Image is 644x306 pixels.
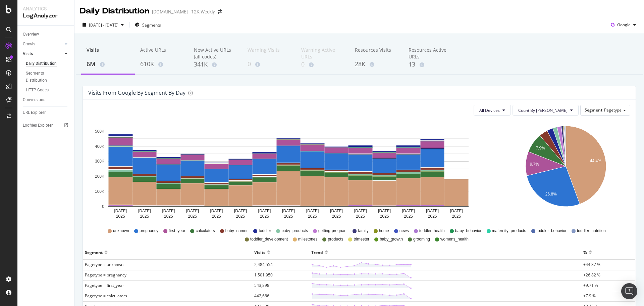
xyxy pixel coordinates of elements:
[254,272,273,278] span: 1,501,950
[332,214,341,219] text: 2025
[545,192,556,196] text: 26.8%
[428,214,437,219] text: 2025
[95,174,104,179] text: 200K
[85,262,123,267] span: Pagetype = unknown
[577,228,606,234] span: toddler_nutrition
[23,109,46,116] div: URL Explorer
[142,22,161,28] span: Segments
[23,122,53,129] div: Logfiles Explorer
[186,209,199,213] text: [DATE]
[455,228,482,234] span: baby_behavior
[604,107,622,113] span: Pagetype
[282,209,295,213] text: [DATE]
[196,228,215,234] span: calculators
[114,209,127,213] text: [DATE]
[258,209,271,213] text: [DATE]
[212,214,221,219] text: 2025
[356,214,365,219] text: 2025
[479,107,500,113] span: All Devices
[260,214,269,219] text: 2025
[236,214,245,219] text: 2025
[250,236,288,242] span: toddler_development
[617,22,631,28] span: Google
[140,228,158,234] span: pregnancy
[23,109,69,116] a: URL Explorer
[248,60,290,69] div: 0
[210,209,223,213] text: [DATE]
[26,60,57,67] div: Daily Distribution
[23,50,33,57] div: Visits
[23,50,63,57] a: Visits
[380,236,403,242] span: baby_growth
[440,236,469,242] span: womens_health
[583,272,600,278] span: +26.82 %
[23,31,39,38] div: Overview
[379,228,389,234] span: home
[380,214,389,219] text: 2025
[88,89,185,96] div: Visits from google by Segment by Day
[80,19,126,30] button: [DATE] - [DATE]
[23,96,69,103] a: Conversions
[355,47,398,59] div: Resources Visits
[254,262,273,267] span: 2,484,554
[530,162,539,167] text: 9.7%
[426,209,439,213] text: [DATE]
[89,22,118,28] span: [DATE] - [DATE]
[254,247,265,258] div: Visits
[413,236,430,242] span: grooming
[583,293,596,299] span: +7.9 %
[85,272,126,278] span: Pagetype = pregnancy
[402,209,415,213] text: [DATE]
[23,41,63,48] a: Crawls
[132,19,164,30] button: Segments
[513,105,579,116] button: Count By [PERSON_NAME]
[492,228,526,234] span: maternity_products
[301,47,344,60] div: Warning Active URLs
[80,5,149,17] div: Daily Distribution
[583,247,587,258] div: %
[583,262,600,267] span: +44.37 %
[259,228,271,234] span: toddler
[169,228,185,234] span: first_year
[218,9,222,14] div: arrow-right-arrow-left
[26,60,69,67] a: Daily Distribution
[502,121,629,222] svg: A chart.
[23,31,69,38] a: Overview
[194,47,237,60] div: New Active URLs (all codes)
[113,228,129,234] span: unknown
[399,228,409,234] span: news
[537,228,567,234] span: toddler_behavior
[330,209,343,213] text: [DATE]
[26,70,69,84] a: Segments Distribution
[225,228,249,234] span: baby_names
[355,60,398,69] div: 28K
[234,209,247,213] text: [DATE]
[26,87,49,94] div: HTTP Codes
[116,214,125,219] text: 2025
[85,247,103,258] div: Segment
[87,47,129,59] div: Visits
[281,228,308,234] span: baby_products
[358,228,368,234] span: family
[102,204,104,209] text: 0
[318,228,347,234] span: getting-pregnant
[85,293,127,299] span: Pagetype = calculators
[188,214,197,219] text: 2025
[518,107,568,113] span: Count By Day
[452,214,461,219] text: 2025
[409,60,451,69] div: 13
[140,47,183,59] div: Active URLs
[88,121,488,222] div: A chart.
[140,214,149,219] text: 2025
[536,146,545,150] text: 7.9%
[311,247,323,258] div: Trend
[162,209,175,213] text: [DATE]
[378,209,391,213] text: [DATE]
[194,60,237,69] div: 341K
[450,209,463,213] text: [DATE]
[409,47,451,60] div: Resources Active URLs
[404,214,413,219] text: 2025
[87,60,129,69] div: 6M
[354,236,369,242] span: trimester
